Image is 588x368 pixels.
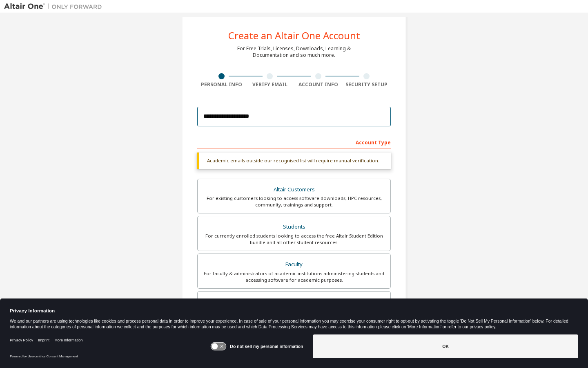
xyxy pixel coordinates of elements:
div: Account Type [197,135,391,148]
div: Academic emails outside our recognised list will require manual verification. [197,153,391,169]
div: For Free Trials, Licenses, Downloads, Learning & Documentation and so much more. [237,45,351,58]
div: Altair Customers [203,184,385,195]
div: Personal Info [197,81,246,88]
div: Security Setup [343,81,391,88]
div: Everyone else [203,296,385,308]
div: Account Info [294,81,343,88]
div: Students [203,221,385,233]
div: Create an Altair One Account [228,31,360,40]
img: Altair One [4,2,106,11]
div: For currently enrolled students looking to access the free Altair Student Edition bundle and all ... [203,233,385,246]
div: Faculty [203,259,385,270]
div: Verify Email [246,81,294,88]
div: For faculty & administrators of academic institutions administering students and accessing softwa... [203,270,385,283]
div: For existing customers looking to access software downloads, HPC resources, community, trainings ... [203,195,385,208]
